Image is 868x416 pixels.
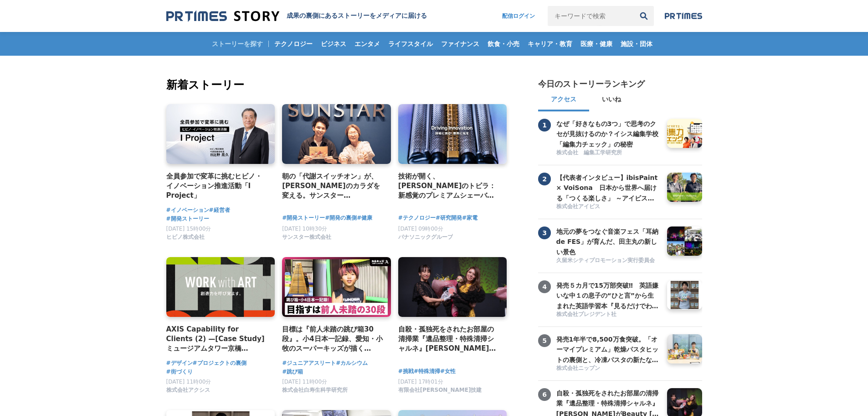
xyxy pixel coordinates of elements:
[325,214,357,222] a: #開発の裏側
[398,379,443,385] span: [DATE] 17時01分
[166,215,209,223] a: #開発ストーリー
[398,324,500,354] a: 自殺・孤独死をされたお部屋の清掃業『遺品整理・特殊清掃シャルネ』[PERSON_NAME]がBeauty [GEOGRAPHIC_DATA][PERSON_NAME][GEOGRAPHIC_DA...
[440,367,456,376] a: #女性
[548,6,634,26] input: キーワードで検索
[166,171,268,201] a: 全員参加で変革に挑むヒビノ・イノベーション推進活動「I Project」
[556,257,660,265] a: 久留米シティプロモーション実行委員会
[556,334,660,363] a: 発売1年半で8,500万食突破。「オーマイプレミアム」乾燥パスタヒットの裏側と、冷凍パスタの新たな挑戦。徹底的な消費者起点で「おいしさ」を追求するニップンの歩み
[556,173,660,203] h3: 【代表者インタビュー】ibisPaint × VoiSona 日本から世界へ届ける「つくる楽しさ」 ～アイビスがテクノスピーチと挑戦する、新しい創作文化の形成～
[484,32,523,56] a: 飲食・小売
[166,359,193,368] a: #デザイン
[166,368,193,376] a: #街づくり
[462,214,478,222] a: #家電
[556,149,622,157] span: 株式会社 編集工学研究所
[556,119,660,149] h3: なぜ「好きなもの3つ」で思考のクセが見抜けるのか？イシス編集学校「編集力チェック」の秘密
[282,379,327,385] span: [DATE] 11時00分
[282,359,336,368] a: #ジュニアアスリート
[538,226,551,239] span: 3
[556,203,660,211] a: 株式会社アイビス
[282,368,303,376] a: #跳び箱
[398,389,482,395] a: 有限会社[PERSON_NAME]技建
[317,32,350,56] a: ビジネス
[166,206,209,215] a: #イノベーション
[282,386,348,394] span: 株式会社白寿生科学研究所
[437,40,483,48] span: ファイナンス
[166,10,279,22] img: 成果の裏側にあるストーリーをメディアに届ける
[538,388,551,401] span: 6
[589,90,634,111] button: いいね
[484,40,523,48] span: 飲食・小売
[271,32,316,56] a: テクノロジー
[556,173,660,202] a: 【代表者インタビュー】ibisPaint × VoiSona 日本から世界へ届ける「つくる楽しさ」 ～アイビスがテクノスピーチと挑戦する、新しい創作文化の形成～
[556,280,660,311] h3: 発売５カ月で15万部突破‼ 英語嫌いな中１の息子の“ひと言”から生まれた英語学習本『見るだけでわかる‼ 英語ピクト図鑑』異例ヒットの要因
[437,32,483,56] a: ファイナンス
[336,359,368,368] a: #カルシウム
[166,379,211,385] span: [DATE] 11時00分
[538,334,551,347] span: 5
[282,236,331,242] a: サンスター株式会社
[538,119,551,132] span: 1
[556,226,660,256] a: 地元の夢をつなぐ音楽フェス「耳納 de FES」が育んだ、田主丸の新しい景色
[398,367,414,376] span: #挑戦
[385,40,437,48] span: ライフスタイル
[436,214,462,222] span: #研究開発
[398,233,453,241] span: パナソニックグループ
[538,79,645,90] h2: 今日のストーリーランキング
[665,12,702,20] img: prtimes
[398,214,436,222] a: #テクノロジー
[556,280,660,310] a: 発売５カ月で15万部突破‼ 英語嫌いな中１の息子の“ひと言”から生まれた英語学習本『見るだけでわかる‼ 英語ピクト図鑑』異例ヒットの要因
[166,324,268,354] h4: AXIS Capability for Clients (2) —[Case Study] ミュージアムタワー京橋 「WORK with ART」
[351,32,384,56] a: エンタメ
[577,40,616,48] span: 医療・健康
[166,389,210,395] a: 株式会社アクシス
[556,226,660,257] h3: 地元の夢をつなぐ音楽フェス「耳納 de FES」が育んだ、田主丸の新しい景色
[357,214,372,222] a: #健康
[317,40,350,48] span: ビジネス
[287,12,427,20] h1: 成果の裏側にあるストーリーをメディアに届ける
[282,324,384,354] a: 目標は『前人未踏の跳び箱30段』。小4日本一記録、愛知・小牧のスーパーキッズが描く[PERSON_NAME]とは？
[493,6,544,26] a: 配信ログイン
[538,90,589,111] button: アクセス
[556,364,660,373] a: 株式会社ニップン
[556,311,616,318] span: 株式会社プレジデント社
[398,171,500,201] a: 技術が開く、[PERSON_NAME]のトビラ：新感覚のプレミアムシェーバー「ラムダッシュ パームイン」
[282,233,331,241] span: サンスター株式会社
[556,203,600,211] span: 株式会社アイビス
[271,40,316,48] span: テクノロジー
[166,386,210,394] span: 株式会社アクシス
[538,173,551,185] span: 2
[166,236,205,242] a: ヒビノ株式会社
[556,119,660,148] a: なぜ「好きなもの3つ」で思考のクセが見抜けるのか？イシス編集学校「編集力チェック」の秘密
[282,171,384,201] a: 朝の「代謝スイッチオン」が、[PERSON_NAME]のカラダを変える。サンスター「[GEOGRAPHIC_DATA]」から生まれた、新しい健康飲料の開発舞台裏
[282,226,327,232] span: [DATE] 10時30分
[617,40,656,48] span: 施設・団体
[166,10,427,22] a: 成果の裏側にあるストーリーをメディアに届ける 成果の裏側にあるストーリーをメディアに届ける
[414,367,440,376] span: #特殊清掃
[166,77,509,93] h2: 新着ストーリー
[282,214,325,222] a: #開発ストーリー
[398,386,482,394] span: 有限会社[PERSON_NAME]技建
[398,226,443,232] span: [DATE] 09時00分
[524,32,576,56] a: キャリア・教育
[556,311,660,319] a: 株式会社プレジデント社
[209,206,230,215] a: #経営者
[617,32,656,56] a: 施設・団体
[556,257,655,264] span: 久留米シティプロモーション実行委員会
[193,359,247,368] a: #プロジェクトの裏側
[556,149,660,158] a: 株式会社 編集工学研究所
[351,40,384,48] span: エンタメ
